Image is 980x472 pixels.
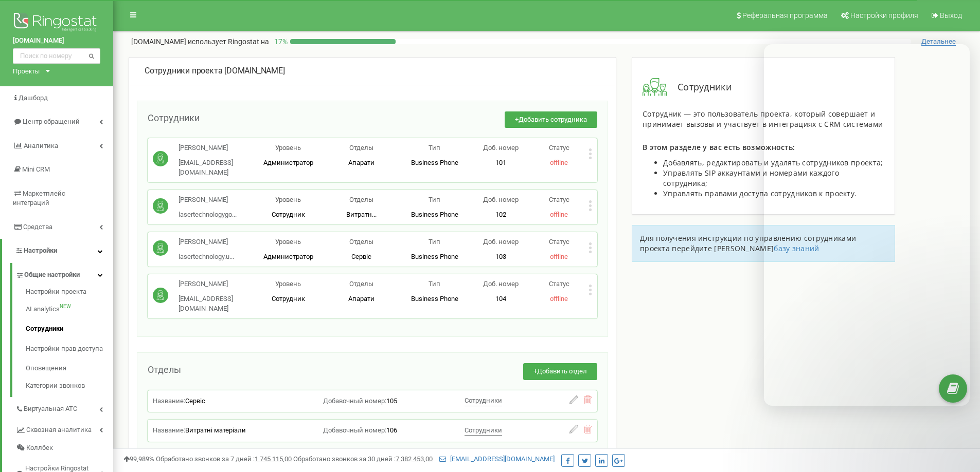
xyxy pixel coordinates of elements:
a: [DOMAIN_NAME] [13,36,100,46]
span: Апарати [348,159,375,166]
p: [PERSON_NAME] [179,279,252,289]
span: Тип [429,196,440,203]
span: Сервіс [185,397,205,405]
span: Сотрудники проекта [145,66,222,75]
span: Сервіс [351,253,371,260]
span: 106 [386,426,397,434]
span: Уровень [275,196,301,203]
p: [EMAIL_ADDRESS][DOMAIN_NAME] [179,158,252,177]
a: AI analyticsNEW [26,299,113,319]
span: Сквозная аналитика [26,425,92,435]
span: Mini CRM [22,165,50,173]
span: lasertechnology.u... [179,253,234,260]
p: 102 [471,210,530,220]
span: Добавить сотрудника [519,116,587,123]
span: Отделы [349,280,373,288]
span: Для получения инструкции по управлению сотрудниками проекта перейдите [PERSON_NAME] [640,233,856,253]
button: +Добавить отдел [523,363,597,380]
p: [DOMAIN_NAME] [131,36,269,47]
u: 1 745 115,00 [255,455,292,463]
a: Сотрудники [26,319,113,339]
a: Настройки [2,239,113,263]
p: 17 % [269,36,290,47]
a: Сквозная аналитика [15,418,113,439]
span: Отделы [349,144,373,152]
span: Статус [549,238,569,246]
p: 101 [471,158,530,168]
div: [DOMAIN_NAME] [145,65,600,77]
p: [PERSON_NAME] [179,195,237,205]
span: Уровень [275,238,301,246]
span: Business Phone [411,211,458,218]
img: Ringostat logo [13,10,100,36]
span: Доб. номер [483,196,519,203]
span: Администратор [263,159,313,166]
span: Business Phone [411,295,458,303]
span: использует Ringostat на [188,37,269,46]
span: 105 [386,397,397,405]
span: Тип [429,280,440,288]
span: Название: [153,426,185,434]
span: Настройки профиля [850,11,918,20]
span: Администратор [263,253,313,260]
span: Доб. номер [483,280,519,288]
span: Сотрудник [272,211,305,218]
button: +Добавить сотрудника [505,111,597,128]
span: Добавлять, редактировать и удалять сотрудников проекта; [663,158,883,167]
span: 99,989% [123,455,154,463]
span: Доб. номер [483,238,519,246]
span: Маркетплейс интеграций [13,190,65,207]
span: Общие настройки [24,270,80,280]
span: Виртуальная АТС [24,404,77,414]
span: Управлять SIP аккаунтами и номерами каждого сотрудника; [663,168,839,188]
span: Статус [549,280,569,288]
span: Выход [940,11,962,20]
iframe: Intercom live chat [764,44,970,406]
a: Общие настройки [15,263,113,284]
p: 104 [471,294,530,304]
span: Витратн... [346,211,377,218]
span: Настройки [24,247,57,254]
span: В этом разделе у вас есть возможность: [643,142,795,152]
span: Аналитика [24,142,58,149]
a: Настройки проекта [26,287,113,299]
span: Статус [549,196,569,203]
span: Апарати [348,295,375,303]
span: Сотрудники [667,81,732,94]
span: Сотрудник — это пользователь проекта, который совершает и принимает вызовы и участвует в интеграц... [643,109,883,129]
span: Добавить отдел [537,367,587,375]
p: [PERSON_NAME] [179,237,234,247]
span: Обработано звонков за 30 дней : [293,455,433,463]
p: [EMAIL_ADDRESS][DOMAIN_NAME] [179,294,252,313]
a: Настройки прав доступа [26,339,113,359]
span: Сотрудники [465,426,502,434]
a: [EMAIL_ADDRESS][DOMAIN_NAME] [439,455,555,463]
span: Сотрудники [465,397,502,404]
a: Виртуальная АТС [15,397,113,418]
span: Детальнее [921,37,956,46]
span: lasertechnologygo... [179,211,237,218]
span: Уровень [275,144,301,152]
a: Категории звонков [26,379,113,391]
input: Поиск по номеру [13,48,100,64]
span: Статус [549,144,569,152]
p: [PERSON_NAME] [179,143,252,153]
span: offline [550,159,568,166]
iframe: Intercom live chat [945,414,970,439]
span: Уровень [275,280,301,288]
span: offline [550,211,568,218]
span: Управлять правами доступа сотрудников к проекту. [663,188,857,198]
span: Дашборд [19,94,48,102]
span: Business Phone [411,253,458,260]
p: 103 [471,252,530,262]
span: Тип [429,144,440,152]
span: Центр обращений [23,118,80,125]
span: Добавочный номер: [323,397,386,405]
a: Оповещения [26,358,113,379]
span: Реферальная программа [742,11,828,20]
span: Business Phone [411,159,458,166]
a: Коллбек [15,439,113,457]
span: Витратні матеріали [185,426,246,434]
span: Доб. номер [483,144,519,152]
span: Средства [23,223,52,231]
